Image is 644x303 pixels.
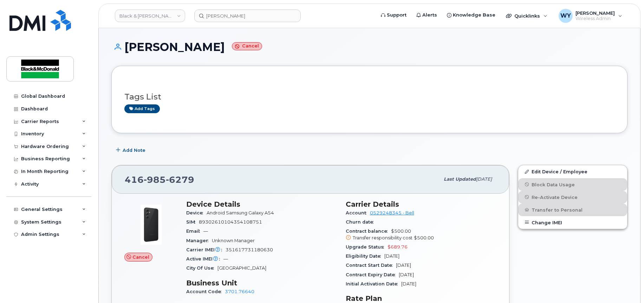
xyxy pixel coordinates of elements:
[518,204,627,216] button: Transfer to Personal
[346,294,497,303] h3: Rate Plan
[396,263,411,268] span: [DATE]
[186,238,212,243] span: Manager
[518,216,627,229] button: Change IMEI
[186,265,217,271] span: City Of Use
[132,254,149,260] span: Cancel
[346,253,384,259] span: Eligibility Date
[401,281,416,286] span: [DATE]
[399,272,414,277] span: [DATE]
[518,191,627,204] button: Re-Activate Device
[130,204,172,246] img: image20231002-3703462-17nx3v8.jpeg
[186,200,337,208] h3: Device Details
[124,92,614,101] h3: Tags List
[346,244,388,250] span: Upgrade Status
[186,228,203,234] span: Email
[111,144,151,156] button: Add Note
[388,244,408,250] span: $689.76
[186,219,199,225] span: SIM
[144,174,166,185] span: 985
[346,210,370,215] span: Account
[384,253,399,259] span: [DATE]
[226,247,273,252] span: 351617731180630
[346,263,396,268] span: Contract Start Date
[476,176,492,182] span: [DATE]
[124,104,160,113] a: Add tags
[186,289,225,294] span: Account Code
[370,210,414,215] a: 0529248345 - Bell
[199,219,262,225] span: 89302610104354108751
[346,281,401,286] span: Initial Activation Date
[186,256,223,262] span: Active IMEI
[518,178,627,191] button: Block Data Usage
[225,289,254,294] a: 3701.76640
[123,147,145,154] span: Add Note
[111,41,627,53] h1: [PERSON_NAME]
[532,194,578,200] span: Re-Activate Device
[353,235,412,240] span: Transfer responsibility cost
[212,238,255,243] span: Unknown Manager
[207,210,274,215] span: Android Samsung Galaxy A54
[217,265,266,271] span: [GEOGRAPHIC_DATA]
[166,174,194,185] span: 6279
[346,200,497,208] h3: Carrier Details
[346,272,399,277] span: Contract Expiry Date
[346,228,497,241] span: $500.00
[186,279,337,287] h3: Business Unit
[125,174,194,185] span: 416
[223,256,228,262] span: —
[518,165,627,178] a: Edit Device / Employee
[186,210,207,215] span: Device
[186,247,226,252] span: Carrier IMEI
[444,176,476,182] span: Last updated
[414,235,434,240] span: $500.00
[203,228,208,234] span: —
[232,42,262,50] small: Cancel
[346,228,391,234] span: Contract balance
[346,219,377,225] span: Churn date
